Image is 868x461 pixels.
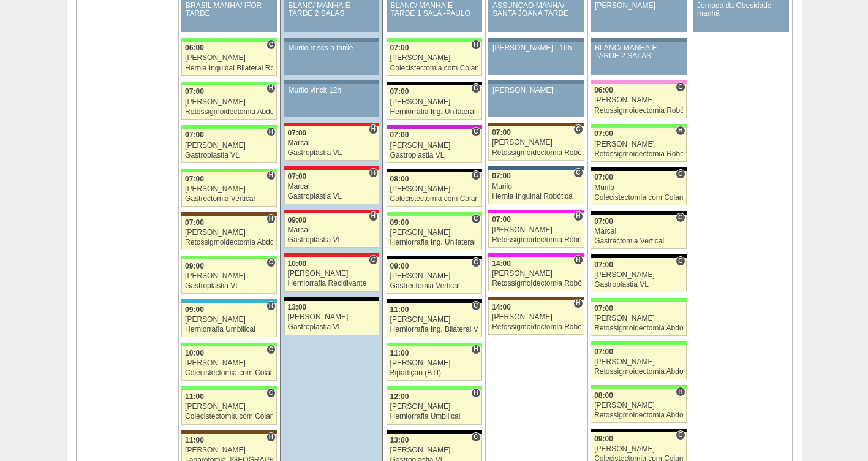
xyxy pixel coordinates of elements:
span: Consultório [369,255,378,265]
div: Key: Brasil [591,298,686,302]
div: [PERSON_NAME] [594,96,683,104]
div: Retossigmoidectomia Robótica [492,323,581,331]
div: Key: Santa Joana [181,430,277,434]
div: Key: Brasil [387,386,482,390]
div: [PERSON_NAME] [390,98,478,106]
span: 14:00 [492,259,511,268]
div: [PERSON_NAME] [390,403,478,411]
span: Consultório [266,345,276,354]
div: Key: Neomater [181,299,277,303]
div: [PERSON_NAME] [594,271,683,279]
span: 08:00 [390,175,409,183]
span: 09:00 [185,262,204,270]
div: Herniorrafia Ing. Unilateral VL [390,238,478,246]
span: 11:00 [185,436,204,444]
div: Key: Assunção [284,166,379,170]
span: 10:00 [185,349,204,357]
span: 09:00 [288,216,307,224]
div: Colecistectomia com Colangiografia VL [594,194,683,202]
a: H 07:00 Marcal Gastroplastia VL [284,170,379,204]
div: Gastroplastia VL [185,282,273,290]
div: Key: Blanc [387,430,482,434]
a: C 07:00 Marcal Gastrectomia Vertical [591,215,686,249]
a: C 09:00 [PERSON_NAME] Gastrectomia Vertical [387,259,482,294]
a: H 08:00 [PERSON_NAME] Retossigmoidectomia Abdominal VL [591,389,686,423]
a: C 07:00 [PERSON_NAME] Gastroplastia VL [591,258,686,292]
div: [PERSON_NAME] [185,229,273,237]
div: Gastrectomia Vertical [185,195,273,203]
div: Gastrectomia Vertical [594,237,683,245]
span: Hospital [676,387,685,397]
span: Consultório [471,214,480,224]
span: 11:00 [185,392,204,401]
div: Key: Brasil [181,386,277,390]
a: C 07:00 Murilo Hernia Inguinal Robótica [488,170,584,204]
span: 07:00 [288,129,307,137]
span: Consultório [471,301,480,311]
span: 08:00 [594,391,613,400]
div: [PERSON_NAME] [390,272,478,280]
div: ASSUNÇÃO MANHÃ/ SANTA JOANA TARDE [492,2,580,18]
span: 14:00 [492,303,511,311]
div: Key: Brasil [591,341,686,345]
div: [PERSON_NAME] [390,359,478,367]
div: Key: Albert Einstein [591,80,686,84]
div: Herniorrafia Ing. Bilateral VL [390,326,478,333]
div: Marcal [594,227,683,235]
span: 07:00 [594,173,613,181]
span: Hospital [369,124,378,134]
span: Consultório [266,257,276,267]
div: Key: Aviso [284,80,379,84]
span: 07:00 [185,175,204,183]
div: [PERSON_NAME] [185,272,273,280]
div: Herniorrafia Umbilical [185,326,273,333]
span: 07:00 [390,44,409,52]
div: BLANC/ MANHÃ E TARDE 1 SALA -PAULO [391,2,478,18]
div: Key: Blanc [591,429,686,432]
a: C 10:00 [PERSON_NAME] Herniorrafia Recidivante [284,257,379,291]
div: [PERSON_NAME] [185,359,273,367]
a: BLANC/ MANHÃ E TARDE 2 SALAS [591,42,686,75]
a: C 11:00 [PERSON_NAME] Colecistectomia com Colangiografia VL [181,390,277,424]
a: 07:00 [PERSON_NAME] Retossigmoidectomia Abdominal VL [591,302,686,336]
div: [PERSON_NAME] [492,226,581,234]
div: Retossigmoidectomia Abdominal VL [594,324,683,332]
div: Key: Brasil [181,169,277,172]
div: Retossigmoidectomia Abdominal VL [185,238,273,246]
div: Herniorrafia Umbilical [390,413,478,421]
span: Consultório [676,169,685,179]
div: Gastroplastia VL [288,236,376,244]
div: Retossigmoidectomia Abdominal VL [594,411,683,419]
div: [PERSON_NAME] [390,185,478,193]
span: Hospital [573,255,583,265]
span: 07:00 [390,131,409,139]
span: 06:00 [594,86,613,94]
div: [PERSON_NAME] [594,358,683,366]
div: Gastrectomia Vertical [390,282,478,290]
div: Key: Assunção [284,210,379,213]
div: [PERSON_NAME] [492,86,580,94]
a: C 07:00 [PERSON_NAME] Retossigmoidectomia Robótica [488,126,584,161]
a: C 08:00 [PERSON_NAME] Colecistectomia com Colangiografia VL [387,172,482,207]
a: 07:00 [PERSON_NAME] Retossigmoidectomia Abdominal VL [591,345,686,379]
div: Retossigmoidectomia Robótica [492,280,581,288]
div: Murilo [594,184,683,192]
div: Key: Blanc [387,299,482,303]
span: Hospital [369,211,378,221]
span: Consultório [573,168,583,178]
div: Herniorrafia Recidivante [288,280,376,288]
div: Key: Assunção [284,253,379,257]
div: Colecistectomia com Colangiografia VL [390,64,478,72]
a: Murilo rr scs a tarde [284,42,379,75]
a: C 07:00 Murilo Colecistectomia com Colangiografia VL [591,171,686,205]
a: H 07:00 [PERSON_NAME] Retossigmoidectomia Robótica [591,128,686,162]
span: 11:00 [390,349,409,357]
div: BLANC/ MANHÃ E TARDE 2 SALAS [595,44,682,60]
div: [PERSON_NAME] [185,316,273,324]
span: Consultório [471,432,480,442]
span: Consultório [471,257,480,267]
span: Hospital [471,345,480,354]
span: 07:00 [390,87,409,96]
div: [PERSON_NAME] [492,270,581,278]
a: H 07:00 [PERSON_NAME] Gastroplastia VL [181,129,277,163]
